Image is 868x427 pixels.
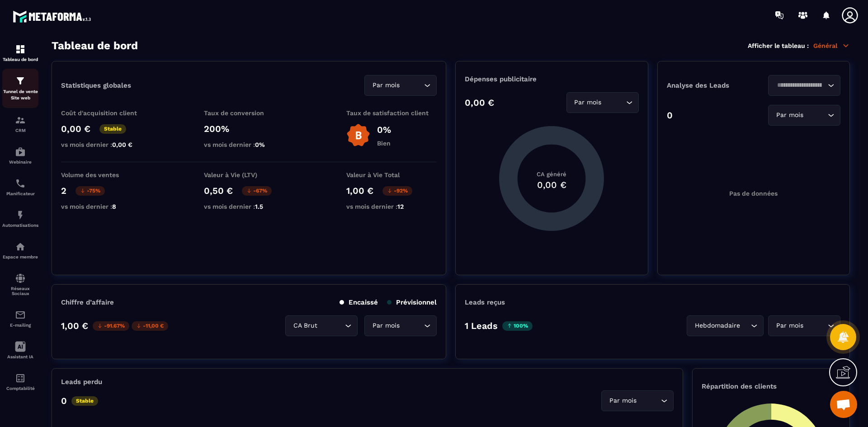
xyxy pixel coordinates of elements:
img: automations [15,210,26,221]
div: Search for option [601,390,674,411]
span: Par mois [370,80,401,90]
span: 1.5 [255,203,263,210]
a: emailemailE-mailing [2,303,38,334]
p: Chiffre d’affaire [61,298,114,306]
p: Stable [99,124,126,134]
p: 1,00 € [61,320,88,331]
img: formation [15,115,26,126]
div: Search for option [687,315,764,336]
img: email [15,310,26,320]
span: Par mois [607,396,638,406]
span: CA Brut [291,321,319,331]
p: Valeur à Vie Total [346,171,437,178]
div: Search for option [768,315,840,336]
input: Search for option [805,321,826,331]
a: accountantaccountantComptabilité [2,366,38,398]
p: vs mois dernier : [204,203,294,210]
a: automationsautomationsWebinaire [2,140,38,171]
input: Search for option [774,80,826,90]
p: 0 [667,110,673,121]
p: Comptabilité [2,386,38,391]
p: -75% [75,186,105,196]
a: schedulerschedulerPlanificateur [2,171,38,203]
p: Général [813,42,850,50]
img: formation [15,44,26,55]
input: Search for option [604,98,624,108]
span: 0,00 € [112,141,132,148]
a: social-networksocial-networkRéseaux Sociaux [2,266,38,303]
img: automations [15,146,26,157]
p: Taux de conversion [204,109,294,117]
img: logo [13,8,94,25]
a: automationsautomationsAutomatisations [2,203,38,235]
img: accountant [15,373,26,384]
img: formation [15,75,26,86]
p: Coût d'acquisition client [61,109,151,117]
p: Encaissé [340,298,378,306]
div: Search for option [566,92,639,113]
p: Planificateur [2,191,38,196]
p: Espace membre [2,254,38,259]
p: 0,00 € [465,97,494,108]
img: scheduler [15,178,26,189]
p: Dépenses publicitaire [465,75,638,83]
input: Search for option [401,321,422,331]
p: CRM [2,128,38,133]
span: Par mois [774,110,805,120]
p: Webinaire [2,160,38,164]
p: Tunnel de vente Site web [2,89,38,101]
p: Automatisations [2,223,38,228]
p: E-mailing [2,323,38,328]
p: 0,50 € [204,185,233,196]
p: 100% [502,321,533,331]
p: vs mois dernier : [346,203,437,210]
p: Analyse des Leads [667,81,754,89]
h3: Tableau de bord [52,39,138,52]
p: -11,00 € [132,321,168,331]
div: Ouvrir le chat [830,391,857,418]
span: Par mois [774,321,805,331]
div: Search for option [364,315,437,336]
p: vs mois dernier : [61,141,151,148]
p: -67% [242,186,272,196]
p: vs mois dernier : [204,141,294,148]
p: 0 [61,395,67,406]
span: 0% [255,141,265,148]
input: Search for option [401,80,422,90]
p: Statistiques globales [61,81,131,89]
a: formationformationCRM [2,108,38,140]
p: Afficher le tableau : [748,42,809,49]
a: formationformationTableau de bord [2,37,38,69]
p: 1,00 € [346,185,373,196]
p: -91.67% [93,321,129,331]
input: Search for option [805,110,826,120]
a: automationsautomationsEspace membre [2,235,38,266]
p: 1 Leads [465,320,498,331]
input: Search for option [742,321,749,331]
p: Bien [377,140,391,147]
p: Assistant IA [2,354,38,359]
span: Par mois [370,321,401,331]
div: Search for option [285,315,358,336]
p: Répartition des clients [702,382,840,390]
img: automations [15,241,26,252]
span: 8 [112,203,116,210]
input: Search for option [638,396,659,406]
p: Prévisionnel [387,298,437,306]
p: 2 [61,185,66,196]
span: Par mois [572,98,604,108]
img: social-network [15,273,26,284]
p: Valeur à Vie (LTV) [204,171,294,178]
p: Leads reçus [465,298,505,306]
p: Volume des ventes [61,171,151,178]
span: 12 [397,203,404,210]
div: Search for option [768,105,840,126]
a: Assistant IA [2,334,38,366]
div: Search for option [768,75,840,96]
p: Réseaux Sociaux [2,286,38,296]
p: -92% [382,186,412,196]
p: 200% [204,123,294,134]
p: 0,00 € [61,123,90,134]
img: b-badge-o.b3b20ee6.svg [346,123,370,147]
p: Leads perdu [61,378,102,386]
